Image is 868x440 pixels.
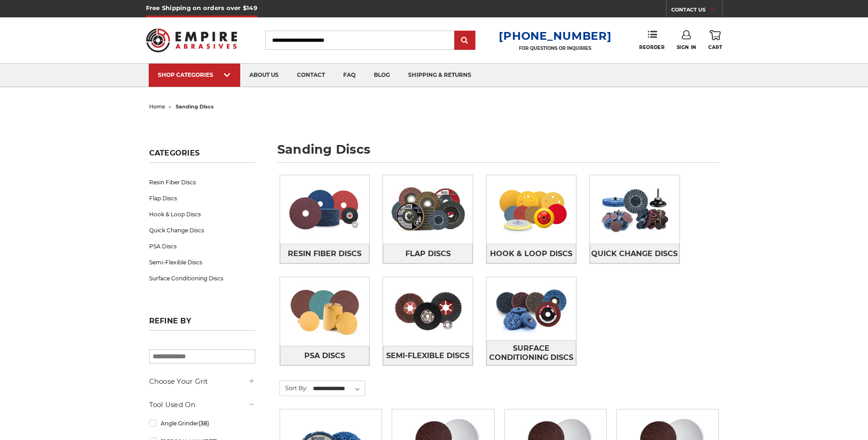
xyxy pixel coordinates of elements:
span: Semi-Flexible Discs [386,348,469,364]
img: Resin Fiber Discs [280,178,370,241]
img: Surface Conditioning Discs [486,277,576,340]
span: PSA Discs [304,348,345,364]
img: Semi-Flexible Discs [383,280,473,343]
div: SHOP CATEGORIES [158,71,231,78]
a: Surface Conditioning Discs [486,340,576,365]
a: Quick Change Discs [590,244,679,263]
a: Surface Conditioning Discs [149,270,255,286]
a: PSA Discs [280,346,370,365]
span: Surface Conditioning Discs [487,341,576,365]
a: [PHONE_NUMBER] [499,29,611,43]
a: CONTACT US [671,5,722,17]
a: Quick Change Discs [149,222,255,238]
span: Reorder [639,44,664,50]
p: FOR QUESTIONS OR INQUIRIES [499,45,611,51]
a: Reorder [639,30,664,50]
img: Quick Change Discs [590,178,679,241]
a: about us [240,64,288,87]
h5: Tool Used On [149,399,255,410]
span: Resin Fiber Discs [288,246,361,262]
a: Semi-Flexible Discs [383,346,473,365]
a: home [149,103,165,110]
span: (38) [199,420,209,427]
label: Sort By: [280,381,307,395]
img: PSA Discs [280,280,370,343]
span: Quick Change Discs [591,246,678,262]
span: Sign In [677,44,696,50]
img: Hook & Loop Discs [486,178,576,241]
a: Semi-Flexible Discs [149,254,255,270]
a: Hook & Loop Discs [486,244,576,263]
a: Flap Discs [383,244,473,263]
a: Cart [708,30,722,50]
a: Angle Grinder [149,415,255,431]
img: Flap Discs [383,178,473,241]
span: Cart [708,44,722,50]
a: shipping & returns [399,64,480,87]
span: Flap Discs [405,246,451,262]
h5: Categories [149,149,255,163]
h5: Refine by [149,317,255,331]
a: blog [365,64,399,87]
h1: sanding discs [277,143,719,163]
span: sanding discs [176,103,214,110]
a: contact [288,64,334,87]
input: Submit [456,32,474,50]
a: faq [334,64,365,87]
a: Hook & Loop Discs [149,206,255,222]
select: Sort By: [312,382,365,396]
a: Resin Fiber Discs [280,244,370,263]
a: Resin Fiber Discs [149,174,255,190]
span: Hook & Loop Discs [490,246,572,262]
a: Flap Discs [149,190,255,206]
h5: Choose Your Grit [149,376,255,387]
img: Empire Abrasives [146,22,237,58]
a: PSA Discs [149,238,255,254]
